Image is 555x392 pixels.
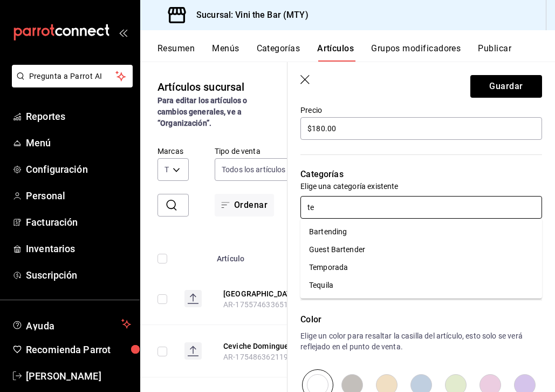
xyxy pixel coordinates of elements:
[300,117,542,140] input: $0.00
[29,71,116,82] span: Pregunta a Parrot AI
[478,43,511,62] button: Publicar
[182,194,189,216] input: Buscar artículo
[300,181,542,192] p: Elige una categoría existente
[300,313,542,326] p: Color
[26,188,131,203] span: Personal
[300,259,542,276] li: Temporada
[8,78,133,90] a: Pregunta a Parrot AI
[157,43,195,62] button: Resumen
[188,9,309,22] h3: Sucursal: Vini the Bar (MTY)
[317,43,354,62] button: Artículos
[223,288,310,299] button: edit-product-location
[26,109,131,124] span: Reportes
[300,241,542,259] li: Guest Bartender
[157,96,248,127] strong: Para editar los artículos o cambios generales, ve a “Organización”.
[26,317,117,330] span: Ayuda
[223,353,292,361] span: AR-1754863621196
[300,168,542,181] p: Categorías
[300,223,542,241] li: Bartending
[210,238,323,273] th: Artículo
[12,65,133,87] button: Pregunta a Parrot AI
[26,136,131,150] span: Menú
[257,43,300,62] button: Categorías
[222,164,286,175] span: Todos los artículos
[26,369,131,383] span: [PERSON_NAME]
[26,162,131,177] span: Configuración
[157,79,244,95] div: Artículos sucursal
[26,268,131,282] span: Suscripción
[300,196,542,219] input: Elige una categoría existente
[223,300,292,309] span: AR-1755746336514
[26,342,131,357] span: Recomienda Parrot
[119,28,127,37] button: open_drawer_menu
[157,147,189,155] label: Marcas
[300,106,542,114] label: Precio
[371,43,461,62] button: Grupos modificadores
[470,75,542,98] button: Guardar
[223,341,310,352] button: edit-product-location
[165,164,169,175] span: Todas las marcas, Sin marca
[26,215,131,229] span: Facturación
[300,276,542,294] li: Tequila
[215,147,309,155] label: Tipo de venta
[26,241,131,256] span: Inventarios
[157,43,555,62] div: navigation tabs
[215,194,274,217] button: Ordenar
[212,43,239,62] button: Menús
[300,330,542,352] p: Elige un color para resaltar la casilla del artículo, esto solo se verá reflejado en el punto de ...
